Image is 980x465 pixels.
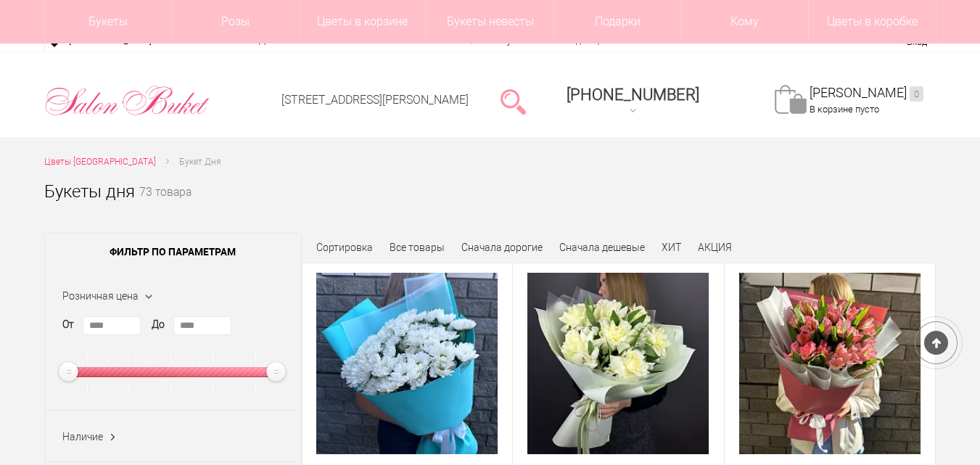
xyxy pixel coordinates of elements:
[567,86,699,104] div: [PHONE_NUMBER]
[316,273,498,454] img: Букет из хризантем кустовых
[559,242,645,253] a: Сначала дешевые
[139,187,192,222] small: 73 товара
[810,104,879,115] span: В корзине пусто
[662,242,681,253] a: ХИТ
[910,86,923,102] ins: 0
[45,234,301,270] span: Фильтр по параметрам
[44,155,156,170] a: Цветы [GEOGRAPHIC_DATA]
[527,273,709,454] img: Розы и Альстромерии
[281,93,469,107] a: [STREET_ADDRESS][PERSON_NAME]
[179,157,221,167] span: Букет Дня
[810,85,923,102] a: [PERSON_NAME]
[44,178,135,205] h1: Букеты дня
[698,242,732,253] a: АКЦИЯ
[461,242,543,253] a: Сначала дорогие
[62,431,103,443] span: Наличие
[316,242,373,253] span: Сортировка
[390,242,445,253] a: Все товары
[152,317,165,332] label: До
[62,317,74,332] label: От
[739,273,921,454] img: Букет с розовыми альстромериями
[62,290,139,302] span: Розничная цена
[558,81,708,122] a: [PHONE_NUMBER]
[44,157,156,167] span: Цветы [GEOGRAPHIC_DATA]
[44,82,210,120] img: Цветы Нижний Новгород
